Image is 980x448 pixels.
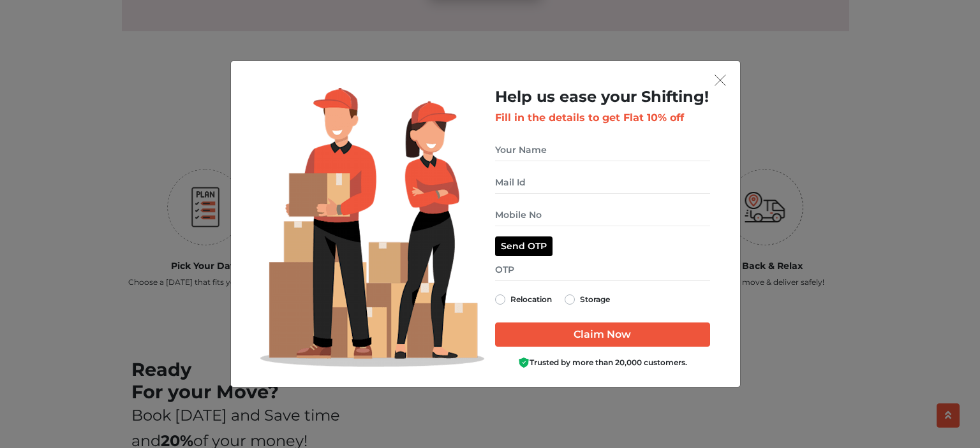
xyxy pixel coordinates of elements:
[495,112,710,124] h3: Fill in the details to get Flat 10% off
[495,171,710,194] input: Mail Id
[495,204,710,226] input: Mobile No
[495,259,710,281] input: OTP
[495,139,710,161] input: Your Name
[495,357,710,369] div: Trusted by more than 20,000 customers.
[580,292,610,307] label: Storage
[495,88,710,106] h2: Help us ease your Shifting!
[715,75,726,86] img: exit
[260,88,485,367] img: Lead Welcome Image
[518,357,530,368] img: Boxigo Customer Shield
[495,236,553,256] button: Send OTP
[495,322,710,347] input: Claim Now
[510,292,552,307] label: Relocation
